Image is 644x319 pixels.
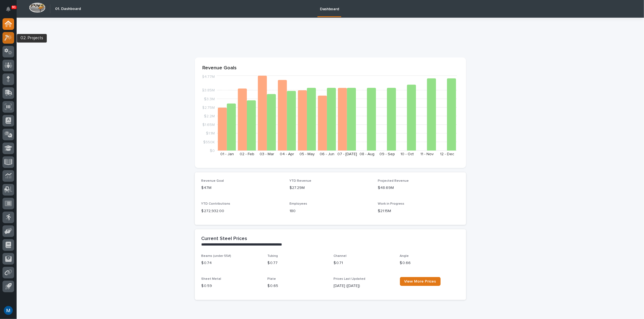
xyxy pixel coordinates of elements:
[201,254,231,258] span: Beams (under 55#)
[206,132,215,136] tspan: $1.1M
[201,185,283,191] p: $47M
[201,260,261,266] p: $ 0.74
[289,202,307,205] span: Employees
[334,254,347,258] span: Channel
[400,254,409,258] span: Angle
[404,280,436,283] span: View More Prices
[12,5,16,9] p: 91
[334,283,393,289] p: [DATE] ([DATE])
[260,152,274,156] text: 03 - Mar
[201,277,221,281] span: Sheet Metal
[359,152,374,156] text: 08 - Aug
[378,208,459,214] p: $21.15M
[378,185,459,191] p: $48.69M
[29,2,45,13] img: Workspace Logo
[400,152,414,156] text: 10 - Oct
[201,283,261,289] p: $ 0.59
[201,202,231,205] span: YTD Contributions
[400,277,441,286] a: View More Prices
[220,152,234,156] text: 01 - Jan
[280,152,294,156] text: 04 - Apr
[440,152,454,156] text: 12 - Dec
[334,260,393,266] p: $ 0.71
[203,140,215,144] tspan: $550K
[202,106,215,110] tspan: $2.75M
[201,236,247,242] h2: Current Steel Prices
[202,123,215,127] tspan: $1.65M
[378,202,404,205] span: Work in Progress
[289,185,371,191] p: $27.29M
[378,179,409,183] span: Projected Revenue
[201,179,224,183] span: Revenue Goal
[379,152,395,156] text: 09 - Sep
[400,260,459,266] p: $ 0.66
[201,208,283,214] p: $ 272,932.00
[55,7,81,11] h2: 01. Dashboard
[320,152,334,156] text: 06 - Jun
[420,152,434,156] text: 11 - Nov
[289,179,311,183] span: YTD Revenue
[268,260,327,266] p: $ 0.77
[299,152,315,156] text: 05 - May
[240,152,254,156] text: 02 - Feb
[204,97,215,101] tspan: $3.3M
[7,7,14,15] div: Notifications91
[203,65,458,71] p: Revenue Goals
[268,283,327,289] p: $ 0.65
[210,149,215,153] tspan: $0
[2,305,14,316] button: users-avatar
[289,208,371,214] p: 180
[202,75,215,79] tspan: $4.77M
[204,114,215,118] tspan: $2.2M
[202,89,215,93] tspan: $3.85M
[334,277,366,281] span: Prices Last Updated
[268,277,276,281] span: Plate
[2,3,14,15] button: Notifications
[337,152,357,156] text: 07 - [DATE]
[268,254,278,258] span: Tubing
